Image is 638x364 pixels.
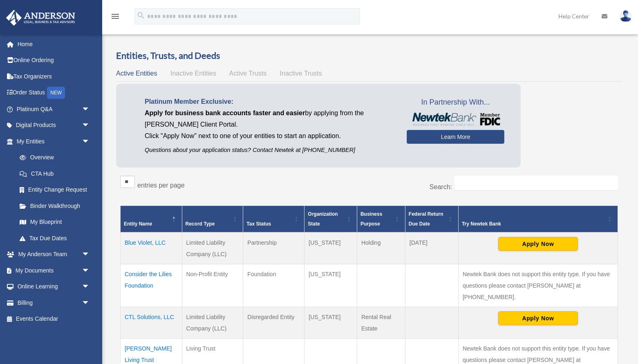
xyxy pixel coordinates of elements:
[405,206,458,233] th: Federal Return Due Date: Activate to sort
[82,295,98,311] span: arrow_drop_down
[458,264,618,307] td: Newtek Bank does not support this entity type. If you have questions please contact [PERSON_NAME]...
[357,307,405,339] td: Rental Real Estate
[182,307,243,339] td: Limited Liability Company (LLC)
[145,96,394,107] p: Platinum Member Exclusive:
[430,183,452,190] label: Search:
[304,232,357,264] td: [US_STATE]
[11,182,98,198] a: Entity Change Request
[145,107,394,130] p: by applying from the [PERSON_NAME] Client Portal.
[145,109,305,116] span: Apply for business bank accounts faster and easier
[11,230,98,246] a: Tax Due Dates
[82,279,98,295] span: arrow_drop_down
[6,295,102,311] a: Billingarrow_drop_down
[6,117,102,134] a: Digital Productsarrow_drop_down
[121,264,182,307] td: Consider the Lilies Foundation
[229,70,267,77] span: Active Trusts
[4,10,78,26] img: Anderson Advisors Platinum Portal
[411,113,500,126] img: NewtekBankLogoSM.png
[407,130,504,144] a: Learn More
[121,307,182,339] td: CTL Solutions, LLC
[620,10,632,22] img: User Pic
[110,14,120,21] a: menu
[6,262,102,279] a: My Documentsarrow_drop_down
[116,49,622,62] h3: Entities, Trusts, and Deeds
[462,219,605,229] div: Try Newtek Bank
[137,11,146,20] i: search
[47,87,65,99] div: NEW
[357,206,405,233] th: Business Purpose: Activate to sort
[280,70,322,77] span: Inactive Trusts
[405,232,458,264] td: [DATE]
[304,264,357,307] td: [US_STATE]
[82,117,98,134] span: arrow_drop_down
[357,232,405,264] td: Holding
[82,133,98,150] span: arrow_drop_down
[182,264,243,307] td: Non-Profit Entity
[124,221,152,227] span: Entity Name
[458,206,618,233] th: Try Newtek Bank : Activate to sort
[243,232,304,264] td: Partnership
[6,36,102,52] a: Home
[116,70,157,77] span: Active Entities
[110,11,120,21] i: menu
[121,232,182,264] td: Blue Violet, LLC
[360,211,382,227] span: Business Purpose
[82,262,98,279] span: arrow_drop_down
[498,311,578,325] button: Apply Now
[137,182,185,189] label: entries per page
[6,101,102,117] a: Platinum Q&Aarrow_drop_down
[11,150,94,166] a: Overview
[498,237,578,251] button: Apply Now
[145,130,394,142] p: Click "Apply Now" next to one of your entities to start an application.
[182,232,243,264] td: Limited Liability Company (LLC)
[243,206,304,233] th: Tax Status: Activate to sort
[182,206,243,233] th: Record Type: Activate to sort
[6,279,102,295] a: Online Learningarrow_drop_down
[246,221,271,227] span: Tax Status
[11,214,98,230] a: My Blueprint
[145,145,394,155] p: Questions about your application status? Contact Newtek at [PHONE_NUMBER]
[409,211,443,227] span: Federal Return Due Date
[6,52,102,69] a: Online Ordering
[304,307,357,339] td: [US_STATE]
[6,133,98,150] a: My Entitiesarrow_drop_down
[6,246,102,263] a: My Anderson Teamarrow_drop_down
[11,198,98,214] a: Binder Walkthrough
[243,307,304,339] td: Disregarded Entity
[121,206,182,233] th: Entity Name: Activate to invert sorting
[243,264,304,307] td: Foundation
[6,85,102,101] a: Order StatusNEW
[11,165,98,182] a: CTA Hub
[6,68,102,85] a: Tax Organizers
[82,246,98,263] span: arrow_drop_down
[308,211,338,227] span: Organization State
[6,311,102,327] a: Events Calendar
[186,221,215,227] span: Record Type
[170,70,216,77] span: Inactive Entities
[407,96,504,109] span: In Partnership With...
[82,101,98,118] span: arrow_drop_down
[304,206,357,233] th: Organization State: Activate to sort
